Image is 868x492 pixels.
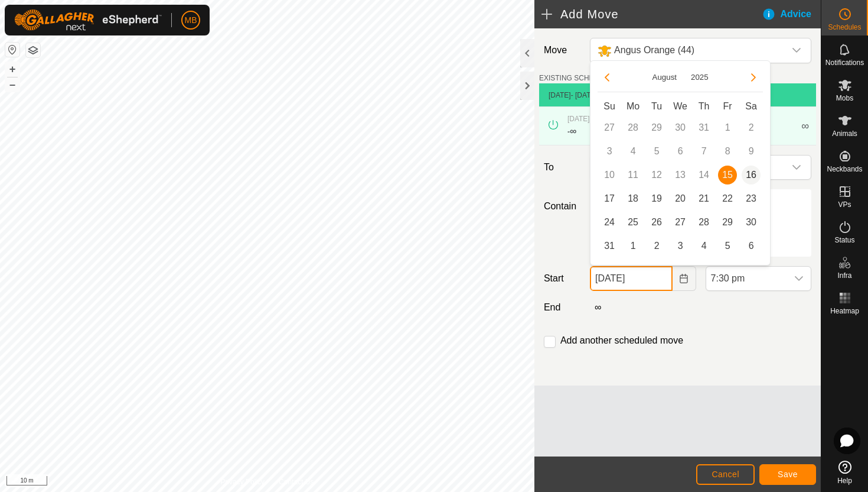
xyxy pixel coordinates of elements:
[624,237,642,255] span: 1
[778,470,798,479] span: Save
[645,116,668,140] td: 29
[668,116,692,140] td: 30
[716,234,739,258] td: 5
[621,211,645,234] td: 25
[567,115,617,123] span: [DATE] 4:30 am
[647,213,666,232] span: 26
[590,302,606,312] label: ∞
[598,211,621,234] td: 24
[759,464,816,485] button: Save
[716,163,739,187] td: 15
[600,213,619,232] span: 24
[837,477,852,484] span: Help
[744,68,763,87] button: Next Month
[567,124,576,138] div: -
[647,237,666,255] span: 2
[718,213,737,232] span: 29
[598,68,616,87] button: Previous Month
[838,201,851,208] span: VPs
[692,234,716,258] td: 4
[692,187,716,211] td: 21
[598,140,621,163] td: 3
[645,234,668,258] td: 2
[821,456,868,489] a: Help
[626,101,639,111] span: Mo
[598,187,621,211] td: 17
[673,101,687,111] span: We
[185,14,197,27] span: MB
[598,163,621,187] td: 10
[785,156,808,179] div: dropdown trigger
[549,91,571,99] span: [DATE]
[621,140,645,163] td: 4
[645,187,668,211] td: 19
[739,211,763,234] td: 30
[692,140,716,163] td: 7
[716,116,739,140] td: 1
[5,62,19,76] button: +
[762,7,821,21] div: Advice
[603,101,615,111] span: Su
[830,307,859,315] span: Heatmap
[5,77,19,92] button: –
[739,163,763,187] td: 16
[694,189,713,208] span: 21
[742,189,761,208] span: 23
[621,234,645,258] td: 1
[825,59,864,66] span: Notifications
[718,237,737,255] span: 5
[645,140,668,163] td: 5
[716,140,739,163] td: 8
[590,60,771,266] div: Choose Date
[647,189,666,208] span: 19
[598,116,621,140] td: 27
[742,166,761,184] span: 16
[600,189,619,208] span: 17
[673,266,696,291] button: Choose Date
[785,38,808,63] div: dropdown trigger
[621,116,645,140] td: 28
[718,189,737,208] span: 22
[598,234,621,258] td: 31
[621,187,645,211] td: 18
[668,211,692,234] td: 27
[645,211,668,234] td: 26
[541,7,762,21] h2: Add Move
[668,234,692,258] td: 3
[742,237,761,255] span: 6
[621,163,645,187] td: 11
[837,272,851,279] span: Infra
[716,211,739,234] td: 29
[718,166,737,184] span: 15
[539,73,618,83] label: EXISTING SCHEDULES
[279,477,314,487] a: Contact Us
[828,24,861,31] span: Schedules
[671,237,690,255] span: 3
[220,477,265,487] a: Privacy Policy
[668,140,692,163] td: 6
[648,70,682,84] button: Choose Month
[671,213,690,232] span: 27
[694,213,713,232] span: 28
[739,187,763,211] td: 23
[706,267,787,290] span: 7:30 pm
[614,45,694,55] span: Angus Orange (44)
[671,189,690,208] span: 20
[539,199,585,213] label: Contain
[651,101,662,111] span: Tu
[645,163,668,187] td: 12
[692,211,716,234] td: 28
[14,9,162,31] img: Gallagher Logo
[834,237,854,244] span: Status
[668,187,692,211] td: 20
[739,140,763,163] td: 9
[539,155,585,180] label: To
[745,101,757,111] span: Sa
[696,464,755,485] button: Cancel
[836,95,853,102] span: Mobs
[739,234,763,258] td: 6
[742,213,761,232] span: 30
[5,43,19,57] button: Reset Map
[560,336,683,345] label: Add another scheduled move
[699,101,710,111] span: Th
